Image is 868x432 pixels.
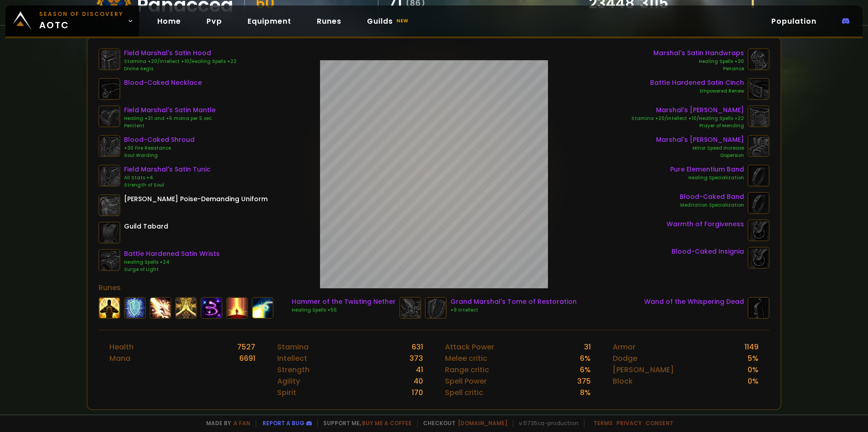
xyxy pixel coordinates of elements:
[124,249,220,259] div: Battle Hardened Satin Wrists
[263,419,305,427] a: Report a bug
[616,419,642,427] a: Privacy
[124,78,202,88] div: Blood-Caked Necklace
[317,419,412,427] span: Support me,
[653,48,744,58] div: Marshal's Satin Handwraps
[39,10,124,32] span: aotc
[109,341,134,353] div: Health
[124,165,211,174] div: Field Marshal's Satin Tunic
[237,341,255,353] div: 7527
[584,341,591,353] div: 31
[124,266,220,273] div: Surge of Light
[580,387,591,398] div: 8 %
[124,194,268,204] div: [PERSON_NAME] Poise-Demanding Uniform
[292,297,396,307] div: Hammer of the Twisting Nether
[656,135,744,145] div: Marshal's [PERSON_NAME]
[650,78,744,88] div: Battle Hardened Satin Cinch
[650,88,744,95] div: Empowered Renew
[417,419,507,427] span: Checkout
[39,10,124,18] small: Season of Discovery
[226,297,248,319] img: spell_holy_surgeoflight.jpg
[124,135,195,145] div: Blood-Caked Shroud
[445,341,494,353] div: Attack Power
[445,375,487,387] div: Spell Power
[277,353,307,364] div: Intellect
[201,297,222,319] img: spell_shadow_dispersion.jpg
[199,12,229,31] a: Pvp
[613,341,635,353] div: Armor
[201,419,250,427] span: Made by
[631,115,744,122] div: Stamina +20/Intellect +10/Healing Spells +22
[98,282,274,293] div: Runes
[680,202,744,209] div: Meditation Specialization
[124,105,216,115] div: Field Marshal's Satin Mantle
[416,364,423,375] div: 41
[124,174,211,182] div: All Stats +4
[594,419,613,427] a: Terms
[577,375,591,387] div: 375
[656,152,744,159] div: Dispersion
[124,152,195,159] div: Soul Warding
[124,48,237,58] div: Field Marshal's Satin Hood
[277,341,309,353] div: Stamina
[175,297,197,319] img: spell_holy_prayerofmendingtga.jpg
[450,297,577,307] div: Grand Marshal's Tome of Restoration
[672,247,744,256] div: Blood-Caked Insignia
[395,16,410,26] small: new
[513,419,579,427] span: v. 5735ca - production
[124,297,146,319] img: spell_holy_greaterblessingofsanctuary.jpg
[252,297,274,319] img: spell_holy_penance.jpg
[748,375,759,387] div: 0 %
[233,419,250,427] a: a fan
[310,12,349,31] a: Runes
[109,353,130,364] div: Mana
[98,297,120,319] img: spell_holy_devineaegis.jpg
[413,375,423,387] div: 40
[277,387,296,398] div: Spirit
[653,65,744,73] div: Penance
[277,375,300,387] div: Agility
[631,105,744,115] div: Marshal's [PERSON_NAME]
[680,192,744,202] div: Blood-Caked Band
[124,259,220,266] div: Healing Spells +24
[653,58,744,65] div: Healing Spells +30
[124,122,216,130] div: Penitent
[666,219,744,229] div: Warmth of Forgiveness
[580,364,591,375] div: 6 %
[613,375,633,387] div: Block
[450,307,577,314] div: +9 Intellect
[646,419,673,427] a: Consent
[124,222,168,231] div: Guild Tabard
[670,165,744,174] div: Pure Elementium Band
[631,122,744,130] div: Prayer of Mending
[362,419,412,427] a: Buy me a coffee
[124,115,216,122] div: Healing +31 and +5 mana per 5 sec.
[744,341,759,353] div: 1149
[409,353,423,364] div: 373
[748,364,759,375] div: 0 %
[124,145,195,152] div: +30 Fire Resistance
[764,12,824,31] a: Population
[150,297,171,319] img: ability_paladin_infusionoflight.jpg
[580,353,591,364] div: 6 %
[239,353,255,364] div: 6691
[458,419,507,427] a: [DOMAIN_NAME]
[613,353,637,364] div: Dodge
[124,182,211,189] div: Strength of Soul
[360,12,418,31] a: Guildsnew
[412,387,423,398] div: 170
[748,353,759,364] div: 5 %
[445,364,489,375] div: Range critic
[644,297,744,307] div: Wand of the Whispering Dead
[240,12,299,31] a: Equipment
[292,307,396,314] div: Healing Spells +55
[445,353,487,364] div: Melee critic
[412,341,423,353] div: 631
[445,387,483,398] div: Spell critic
[150,12,188,31] a: Home
[670,174,744,182] div: Healing Specialization
[124,58,237,65] div: Stamina +20/Intellect +10/Healing Spells +22
[277,364,310,375] div: Strength
[656,145,744,152] div: Minor Speed Increase
[613,364,674,375] div: [PERSON_NAME]
[5,5,139,36] a: Season of Discoveryaotc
